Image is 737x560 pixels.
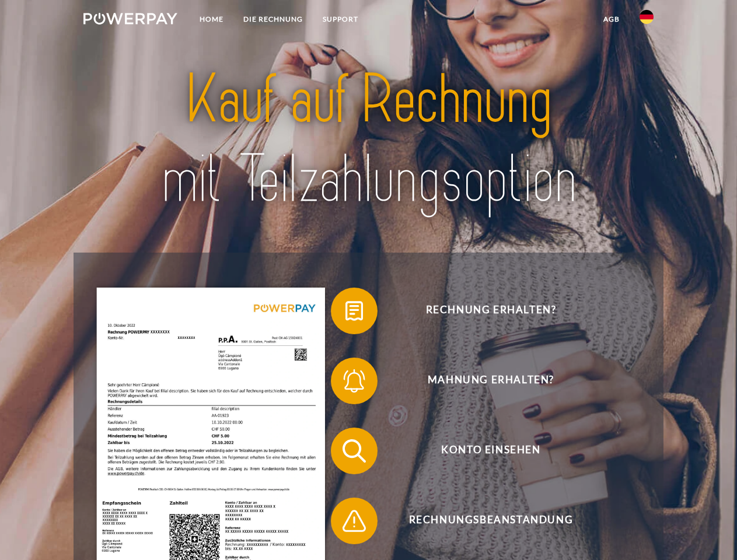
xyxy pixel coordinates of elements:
img: title-powerpay_de.svg [111,56,626,223]
a: SUPPORT [313,9,368,30]
button: Konto einsehen [331,428,634,474]
span: Rechnung erhalten? [348,288,634,334]
img: de [640,10,654,24]
span: Rechnungsbeanstandung [348,498,634,544]
img: logo-powerpay-white.svg [83,13,177,24]
img: qb_search.svg [340,436,369,466]
span: Mahnung erhalten? [348,358,634,404]
button: Mahnung erhalten? [331,358,634,404]
a: DIE RECHNUNG [233,9,313,30]
a: Home [190,9,233,30]
a: agb [593,9,630,30]
button: Rechnungsbeanstandung [331,498,634,544]
button: Rechnung erhalten? [331,288,634,334]
img: qb_bill.svg [340,296,369,325]
span: Konto einsehen [348,428,634,474]
img: qb_bell.svg [340,366,369,395]
img: qb_warning.svg [340,506,369,535]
